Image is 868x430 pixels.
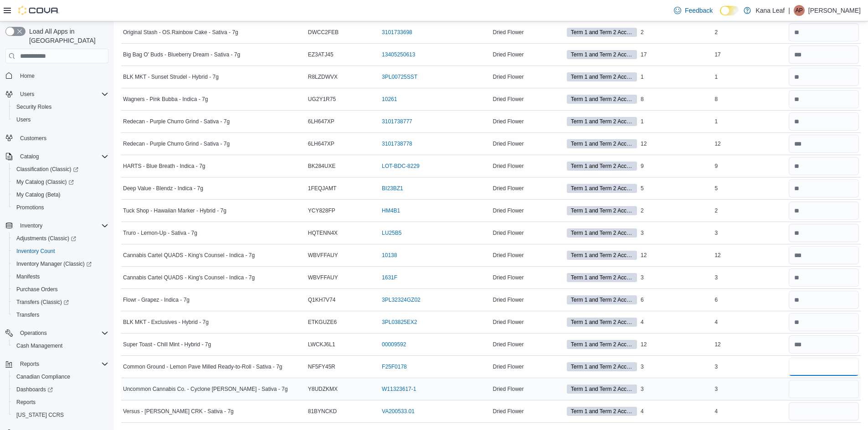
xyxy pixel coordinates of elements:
[16,311,39,319] span: Transfers
[2,358,112,370] button: Reports
[13,297,72,308] a: Transfers (Classic)
[13,258,108,269] span: Inventory Manager (Classic)
[308,73,338,81] span: R8LZDWVX
[571,407,633,415] span: Term 1 and Term 2 Accessories
[382,51,415,58] a: 13405250613
[755,5,785,16] p: Kana Leaf
[13,340,108,351] span: Cash Management
[16,286,58,293] span: Purchase Orders
[382,96,397,103] a: 10261
[639,138,713,149] div: 12
[2,132,112,145] button: Customers
[13,384,56,395] a: Dashboards
[16,220,108,231] span: Inventory
[493,140,524,147] span: Dried Flower
[713,361,786,372] div: 3
[567,295,637,304] span: Term 1 and Term 2 Accessories
[713,49,786,60] div: 17
[123,252,255,259] span: Cannabis Cartel QUADS - King's Counsel - Indica - 7g
[26,27,108,45] span: Load All Apps in [GEOGRAPHIC_DATA]
[2,88,112,101] button: Users
[13,258,95,269] a: Inventory Manager (Classic)
[382,252,397,259] a: 10138
[685,6,713,15] span: Feedback
[9,396,112,409] button: Reports
[639,71,713,82] div: 1
[16,298,69,306] span: Transfers (Classic)
[16,71,38,81] a: Home
[308,363,335,370] span: NF5FY45R
[382,385,416,393] a: W11323617-1
[382,341,406,348] a: 00009592
[20,360,39,368] span: Reports
[16,328,51,339] button: Operations
[308,252,338,259] span: WBVFFAUY
[639,406,713,417] div: 4
[567,50,637,59] span: Term 1 and Term 2 Accessories
[382,140,412,147] a: 3101738778
[713,228,786,238] div: 3
[123,274,255,281] span: Cannabis Cartel QUADS - King's Counsel - Indica - 7g
[493,252,524,259] span: Dried Flower
[567,273,637,282] span: Term 1 and Term 2 Accessories
[16,235,76,242] span: Adjustments (Classic)
[567,184,637,193] span: Term 1 and Term 2 Accessories
[639,339,713,350] div: 12
[13,309,108,320] span: Transfers
[493,274,524,281] span: Dried Flower
[308,408,337,415] span: 81BYNCKD
[20,72,35,80] span: Home
[16,399,36,406] span: Reports
[571,207,633,215] span: Term 1 and Term 2 Accessories
[571,318,633,326] span: Term 1 and Term 2 Accessories
[308,51,334,58] span: EZ3ATJ45
[382,408,415,415] a: VA200533.01
[13,114,34,125] a: Users
[713,71,786,82] div: 1
[571,385,633,393] span: Term 1 and Term 2 Accessories
[123,73,219,81] span: BLK MKT - Sunset Strudel - Hybrid - 7g
[308,229,338,237] span: HQTENN4X
[13,371,74,382] a: Canadian Compliance
[13,284,62,295] a: Purchase Orders
[639,228,713,238] div: 3
[493,185,524,192] span: Dried Flower
[567,362,637,371] span: Term 1 and Term 2 Accessories
[670,1,716,20] a: Feedback
[571,140,633,148] span: Term 1 and Term 2 Accessories
[571,229,633,237] span: Term 1 and Term 2 Accessories
[493,162,524,170] span: Dried Flower
[639,250,713,261] div: 12
[13,177,77,187] a: My Catalog (Classic)
[13,101,108,112] span: Security Roles
[16,260,92,268] span: Inventory Manager (Classic)
[639,161,713,172] div: 9
[9,339,112,352] button: Cash Management
[571,184,633,192] span: Term 1 and Term 2 Accessories
[720,6,739,15] input: Dark Mode
[13,233,80,244] a: Adjustments (Classic)
[18,6,59,15] img: Cova
[567,407,637,416] span: Term 1 and Term 2 Accessories
[16,89,38,100] button: Users
[493,385,524,393] span: Dried Flower
[639,361,713,372] div: 3
[567,162,637,171] span: Term 1 and Term 2 Accessories
[16,166,78,173] span: Classification (Classic)
[16,342,62,349] span: Cash Management
[13,271,108,282] span: Manifests
[13,371,108,382] span: Canadian Compliance
[308,207,335,214] span: YCY828FP
[639,384,713,395] div: 3
[639,94,713,105] div: 8
[639,317,713,328] div: 4
[13,340,66,351] a: Cash Management
[123,319,209,326] span: BLK MKT - Exclusives - Hybrid - 7g
[382,73,417,81] a: 3PL00725SST
[123,408,234,415] span: Versus - [PERSON_NAME] CRK - Sativa - 7g
[16,328,108,339] span: Operations
[123,296,190,304] span: Flowr - Grapez - Indica - 7g
[794,5,805,16] div: Avery Pitawanakwat
[713,205,786,216] div: 2
[9,245,112,258] button: Inventory Count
